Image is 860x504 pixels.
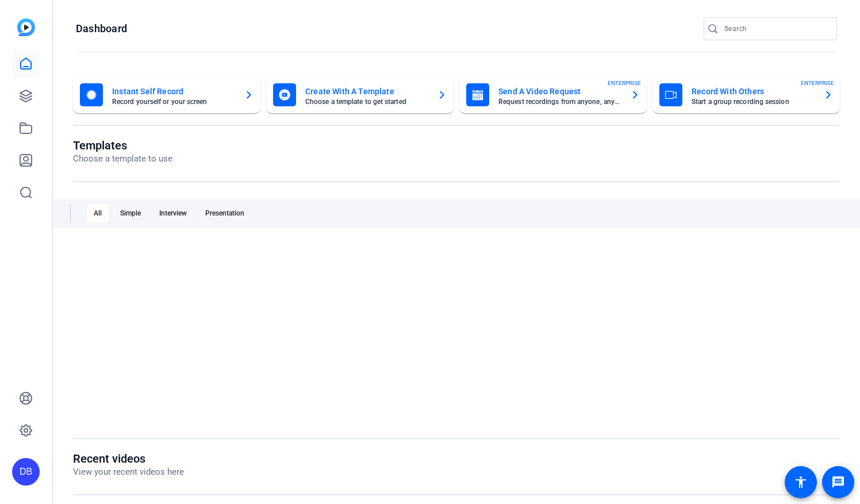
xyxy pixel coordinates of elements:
img: blue-gradient.svg [17,18,35,36]
span: ENTERPRISE [608,79,641,87]
input: Search [724,22,828,36]
h1: Recent videos [73,452,184,465]
mat-icon: accessibility [794,475,808,489]
mat-card-subtitle: Request recordings from anyone, anywhere [498,98,621,105]
h1: Dashboard [76,22,127,36]
div: DB [12,458,40,486]
mat-card-title: Create With A Template [305,84,428,98]
mat-card-subtitle: Choose a template to get started [305,98,428,105]
span: ENTERPRISE [801,79,834,87]
button: Create With A TemplateChoose a template to get started [266,76,454,113]
mat-card-subtitle: Record yourself or your screen [112,98,235,105]
mat-card-title: Record With Others [692,84,815,98]
button: Instant Self RecordRecord yourself or your screen [73,76,260,113]
div: Simple [113,204,148,222]
div: All [87,204,109,222]
div: Interview [152,204,194,222]
div: Presentation [198,204,251,222]
button: Record With OthersStart a group recording sessionENTERPRISE [652,76,840,113]
button: Send A Video RequestRequest recordings from anyone, anywhereENTERPRISE [459,76,647,113]
mat-card-title: Instant Self Record [112,84,235,98]
mat-card-title: Send A Video Request [498,84,621,98]
p: View your recent videos here [73,465,184,479]
mat-icon: message [831,475,845,489]
mat-card-subtitle: Start a group recording session [692,98,815,105]
p: Choose a template to use [73,152,172,166]
h1: Templates [73,138,172,152]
